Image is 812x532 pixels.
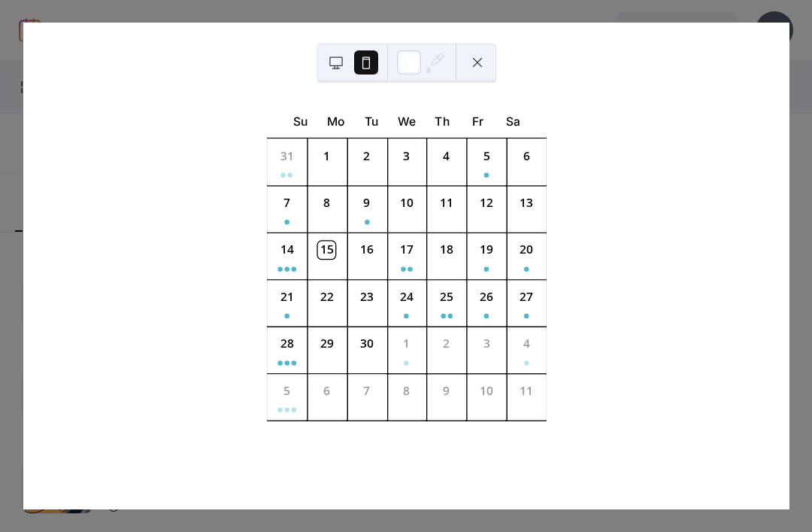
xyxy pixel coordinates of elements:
div: 22 [318,288,335,306]
div: 13 [517,194,535,211]
div: 18 [438,242,455,259]
div: 5 [477,147,495,165]
div: 21 [277,288,295,306]
div: 25 [438,288,455,306]
div: 10 [398,194,415,211]
div: 4 [438,147,455,165]
div: 16 [358,242,375,259]
div: 23 [358,288,375,306]
div: 28 [277,335,295,352]
div: 12 [477,194,495,211]
div: 29 [318,335,335,352]
div: 7 [358,382,375,400]
div: 1 [398,335,415,352]
div: 8 [318,194,335,211]
div: 11 [517,382,535,400]
div: Tu [353,103,389,138]
div: 14 [277,242,295,259]
div: Fr [459,103,495,138]
div: 20 [517,242,535,259]
div: 6 [517,147,535,165]
div: 8 [398,382,415,400]
div: 3 [398,147,415,165]
div: Mo [318,103,353,138]
div: 27 [517,288,535,306]
div: 10 [477,382,495,400]
div: 4 [517,335,535,352]
div: 31 [277,147,295,165]
div: 26 [477,288,495,306]
div: Th [424,103,459,138]
div: 15 [318,242,335,259]
div: Sa [495,103,530,138]
div: 3 [477,335,495,352]
div: 9 [358,194,375,211]
div: 11 [438,194,455,211]
div: 19 [477,242,495,259]
div: 1 [318,147,335,165]
div: 24 [398,288,415,306]
div: 17 [398,242,415,259]
div: We [389,103,424,138]
div: 2 [358,147,375,165]
div: 9 [438,382,455,400]
div: 2 [438,335,455,352]
div: Su [282,103,317,138]
div: 30 [358,335,375,352]
div: 7 [277,194,295,211]
div: 6 [318,382,335,400]
div: 5 [277,382,295,400]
